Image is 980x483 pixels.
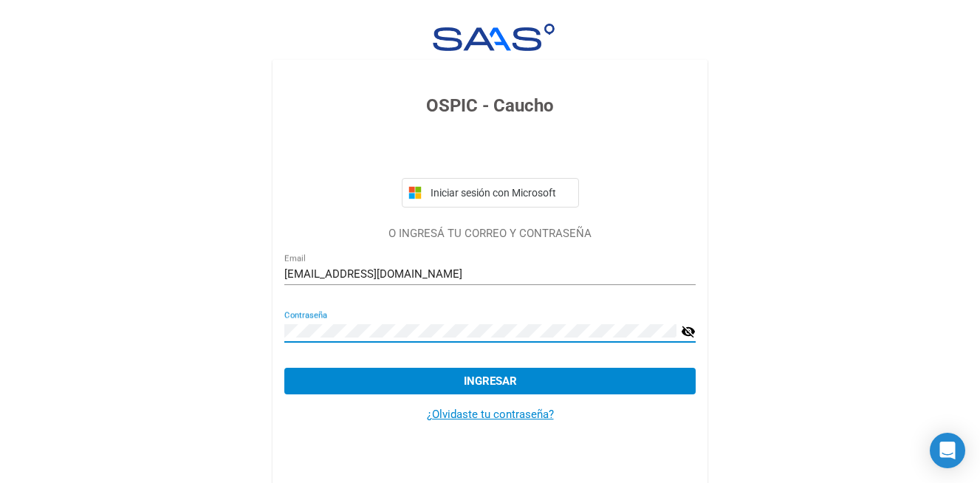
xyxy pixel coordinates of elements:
[284,368,696,394] button: Ingresar
[930,433,965,468] div: Open Intercom Messenger
[428,187,572,199] span: Iniciar sesión con Microsoft
[402,178,579,208] button: Iniciar sesión con Microsoft
[284,225,696,242] p: O INGRESÁ TU CORREO Y CONTRASEÑA
[427,408,554,421] a: ¿Olvidaste tu contraseña?
[284,92,696,119] h3: OSPIC - Caucho
[464,374,517,388] span: Ingresar
[681,323,696,340] mat-icon: visibility_off
[394,135,586,168] iframe: Botón Iniciar sesión con Google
